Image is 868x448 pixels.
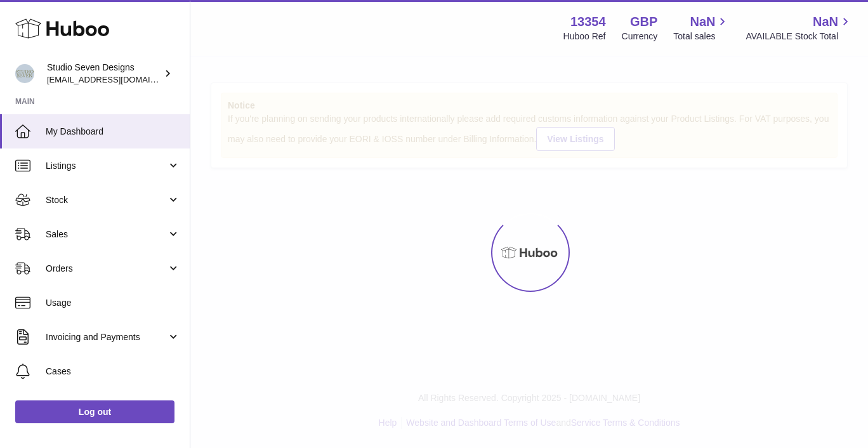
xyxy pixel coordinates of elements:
strong: 13354 [570,13,606,30]
span: My Dashboard [46,126,180,138]
a: NaN Total sales [673,13,730,43]
img: contact.studiosevendesigns@gmail.com [15,64,34,83]
div: Huboo Ref [563,30,606,43]
span: [EMAIL_ADDRESS][DOMAIN_NAME] [47,74,187,84]
div: Currency [622,30,658,43]
span: Cases [46,366,180,378]
span: NaN [690,13,715,30]
span: Invoicing and Payments [46,331,167,343]
span: Listings [46,160,167,172]
a: NaN AVAILABLE Stock Total [746,13,853,43]
a: Log out [15,400,174,423]
span: Orders [46,263,167,275]
span: Usage [46,297,180,309]
div: Studio Seven Designs [47,62,161,86]
span: Sales [46,228,167,240]
span: Stock [46,194,167,206]
span: NaN [813,13,838,30]
span: Total sales [673,30,730,43]
span: AVAILABLE Stock Total [746,30,853,43]
strong: GBP [630,13,657,30]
